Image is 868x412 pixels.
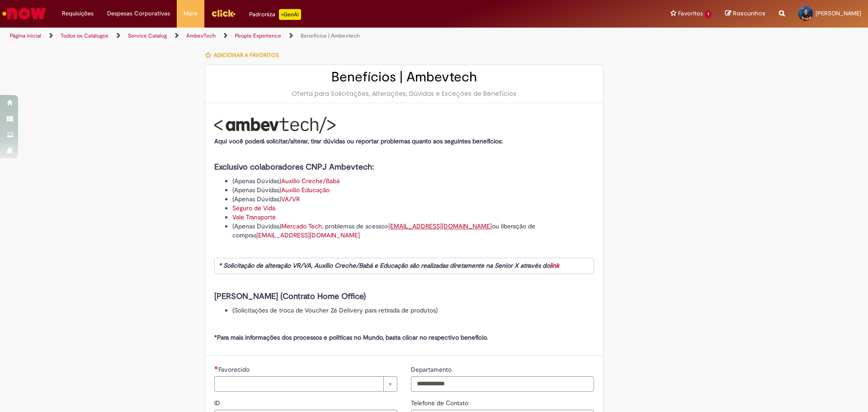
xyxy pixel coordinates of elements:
[232,222,594,240] li: (Apenas Dúvidas) , problemas de acesso> ou liberação de compras
[214,399,222,407] span: ID
[733,9,765,18] span: Rascunhos
[62,9,94,18] span: Requisições
[211,6,236,20] img: click_logo_yellow_360x200.png
[281,195,300,203] a: VA/VR
[186,32,216,39] a: AmbevTech
[281,177,340,185] a: Auxilio Creche/Babá
[705,10,712,18] span: 1
[388,222,492,230] a: [EMAIL_ADDRESS][DOMAIN_NAME]
[214,162,374,172] strong: Exclusivo colaboradores CNPJ Ambevtech:
[214,333,488,341] strong: *Para mais informações dos processos e políticas no Mundo, basta clicar no respectivo benefício.
[232,176,594,185] li: (Apenas Dúvidas)
[219,261,559,270] em: * Solicitação de alteração VR/VA, Auxílio Creche/Babá e Educação são realizadas diretamente na Se...
[214,89,594,98] div: Oferta para Solicitações, Alterações, Dúvidas e Exceções de Benefícios
[678,9,703,18] span: Favoritos
[232,194,594,204] li: (Apenas Dúvidas)
[279,9,301,20] p: +GenAi
[184,9,198,18] span: More
[1,5,47,23] img: ServiceNow
[816,9,861,17] span: [PERSON_NAME]
[205,46,284,65] button: Adicionar a Favoritos
[725,9,765,18] a: Rascunhos
[218,365,251,374] span: Necessários - Favorecido
[128,32,167,39] a: Service Catalog
[411,399,470,407] span: Telefone de Contato
[235,32,281,39] a: People Experience
[61,32,108,39] a: Todos os Catálogos
[301,32,360,39] a: Benefícios | Ambevtech
[281,186,330,194] a: Auxílio Educação
[232,204,275,212] a: Seguro de Vida
[411,365,453,374] span: Departamento
[411,376,594,392] input: Departamento
[214,70,594,85] h2: Benefícios | Ambevtech
[256,231,360,239] a: [EMAIL_ADDRESS][DOMAIN_NAME]
[214,291,366,302] strong: [PERSON_NAME] (Contrato Home Office)
[214,137,503,145] strong: Aqui você poderá solicitar/alterar, tirar dúvidas ou reportar problemas quanto aos seguintes bene...
[249,9,301,20] div: Padroniza
[214,366,218,369] span: Necessários
[214,376,397,392] a: Limpar campo Favorecido
[281,222,322,230] a: Mercado Tech
[107,9,170,18] span: Despesas Corporativas
[7,28,572,44] ul: Trilhas de página
[232,213,276,221] a: Vale Transporte
[10,32,41,39] a: Página inicial
[232,185,594,194] li: (Apenas Dúvidas)
[550,261,559,270] a: link
[232,306,594,315] li: (Solicitações de troca de Voucher Zé Delivery para retirada de produtos)
[214,52,279,59] span: Adicionar a Favoritos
